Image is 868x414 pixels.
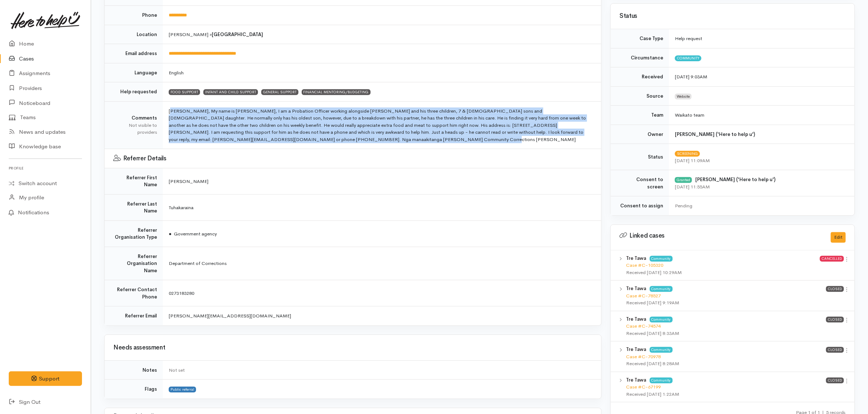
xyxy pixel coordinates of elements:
[650,286,673,292] span: Community
[626,330,826,337] div: Received [DATE] 8:33AM
[626,262,664,268] a: Case #C-105320
[611,170,669,196] td: Consent to screen
[611,48,669,67] td: Circumstance
[650,347,673,353] span: Community
[169,231,217,237] span: Government agency
[650,256,673,262] span: Community
[105,63,163,82] td: Language
[169,89,200,95] span: FOOD SUPPORT
[626,391,826,398] div: Received [DATE] 1:22AM
[826,317,844,323] span: Closed
[626,384,661,390] a: Case #C-67199
[203,89,258,95] span: INFANT AND CHILD SUPPORT
[261,89,298,95] span: GENERAL SUPPORT
[626,377,646,383] b: Tre Tawa
[169,387,196,392] span: Public referral
[611,125,669,144] td: Owner
[113,344,593,351] h3: Needs assessment
[169,31,263,38] span: [PERSON_NAME] »
[826,347,844,353] span: Closed
[105,25,163,44] td: Location
[619,232,822,239] h3: Linked cases
[113,155,593,162] h3: Referrer Details
[169,367,593,374] div: Not set
[105,220,163,247] td: Referrer Organisation Type
[105,168,163,194] td: Referrer First Name
[626,269,820,276] div: Received [DATE] 10:29AM
[105,101,163,149] td: Comments
[626,323,661,329] a: Case #C-74574
[611,29,669,48] td: Case Type
[105,380,163,399] td: Flags
[163,101,601,149] td: [PERSON_NAME], My name is [PERSON_NAME], I am a Probation Officer working alongside [PERSON_NAME]...
[626,354,661,360] a: Case #C-70978
[105,44,163,63] td: Email address
[169,204,193,211] span: Tuhakaraina
[675,177,692,183] div: Granted
[105,247,163,280] td: Referrer Organisation Name
[611,67,669,87] td: Received
[626,316,646,322] b: Tre Tawa
[626,346,646,352] b: Tre Tawa
[105,280,163,306] td: Referrer Contact Phone
[831,232,846,243] button: Edit
[169,231,172,237] span: ●
[9,163,82,173] h6: Profile
[675,94,692,99] span: Website
[675,151,700,157] span: Screening
[169,260,227,266] span: Department of Corrections
[105,306,163,325] td: Referrer Email
[626,285,646,292] b: Tre Tawa
[302,89,371,95] span: FINANCIAL MENTORING/BUDGETING
[675,202,846,210] div: Pending
[650,378,673,383] span: Community
[650,317,673,323] span: Community
[626,299,826,306] div: Received [DATE] 9:19AM
[675,183,846,191] div: [DATE] 11:55AM
[619,13,846,20] h3: Status
[105,360,163,380] td: Notes
[163,63,601,82] td: English
[626,293,661,299] a: Case #C-78527
[626,360,826,367] div: Received [DATE] 8:28AM
[611,196,669,215] td: Consent to assign
[611,144,669,170] td: Status
[675,55,701,61] span: Community
[695,176,775,183] b: [PERSON_NAME] ('Here to help u')
[105,6,163,25] td: Phone
[611,86,669,106] td: Source
[169,178,208,184] span: [PERSON_NAME]
[113,122,157,136] div: Not visible to providers
[675,112,704,118] span: Waikato team
[169,313,291,319] span: [PERSON_NAME][EMAIL_ADDRESS][DOMAIN_NAME]
[826,378,844,383] span: Closed
[169,290,194,296] span: 0273183280
[675,157,846,164] div: [DATE] 11:09AM
[669,29,855,48] td: Help request
[105,82,163,102] td: Help requested
[212,31,263,38] b: [GEOGRAPHIC_DATA]
[675,74,707,80] time: [DATE] 9:03AM
[105,194,163,220] td: Referrer Last Name
[611,106,669,125] td: Team
[820,256,844,262] span: Cancelled
[626,255,646,261] b: Tre Tawa
[9,371,82,386] button: Support
[826,286,844,292] span: Closed
[675,131,755,137] b: [PERSON_NAME] ('Here to help u')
